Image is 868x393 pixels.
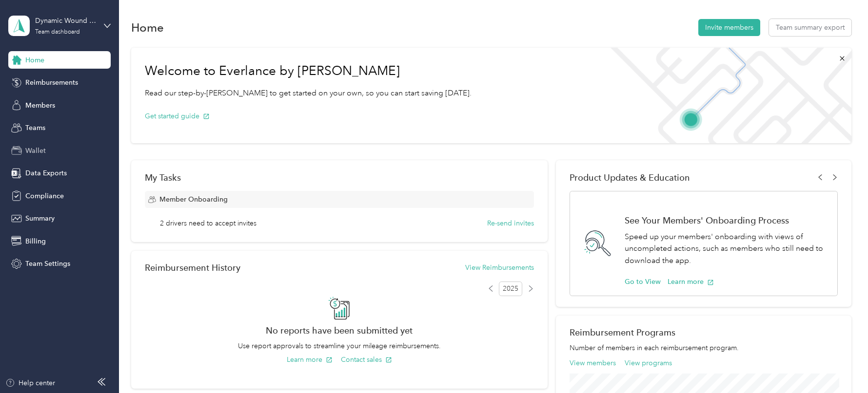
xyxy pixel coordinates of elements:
h2: Reimbursement History [145,262,240,273]
span: 2 drivers need to accept invites [160,218,256,228]
button: Contact sales [341,355,392,365]
p: Number of members in each reimbursement program. [570,343,837,353]
div: Team dashboard [35,29,80,35]
img: Welcome to everlance [601,48,851,143]
span: Billing [25,236,46,246]
button: Team summary export [769,19,851,36]
span: Wallet [25,146,46,156]
iframe: Everlance-gr Chat Button Frame [813,338,868,393]
h1: See Your Members' Onboarding Process [625,215,827,225]
button: View Reimbursements [465,262,534,273]
button: Get started guide [145,111,210,121]
span: Home [25,55,44,65]
span: Compliance [25,191,64,201]
span: Reimbursements [25,77,78,88]
button: Re-send invites [487,218,534,228]
p: Read our step-by-[PERSON_NAME] to get started on your own, so you can start saving [DATE]. [145,87,472,99]
p: Use report approvals to streamline your mileage reimbursements. [145,341,534,351]
span: 2025 [499,281,522,296]
span: Data Exports [25,168,67,178]
button: Learn more [287,355,333,365]
p: Speed up your members' onboarding with views of uncompleted actions, such as members who still ne... [625,231,827,267]
button: Learn more [668,277,714,287]
button: View members [570,358,616,368]
button: View programs [625,358,672,368]
span: Summary [25,213,55,224]
h1: Welcome to Everlance by [PERSON_NAME] [145,63,472,79]
h1: Home [131,22,164,33]
span: Team Settings [25,259,70,269]
h2: Reimbursement Programs [570,327,837,337]
h2: No reports have been submitted yet [145,325,534,336]
span: Member Onboarding [159,194,228,205]
span: Teams [25,123,45,133]
span: Product Updates & Education [570,172,690,183]
div: Dynamic Wound Care Management [35,16,96,26]
div: My Tasks [145,172,534,183]
button: Invite members [698,19,760,36]
button: Go to View [625,277,661,287]
span: Members [25,100,55,111]
button: Help center [5,378,55,388]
